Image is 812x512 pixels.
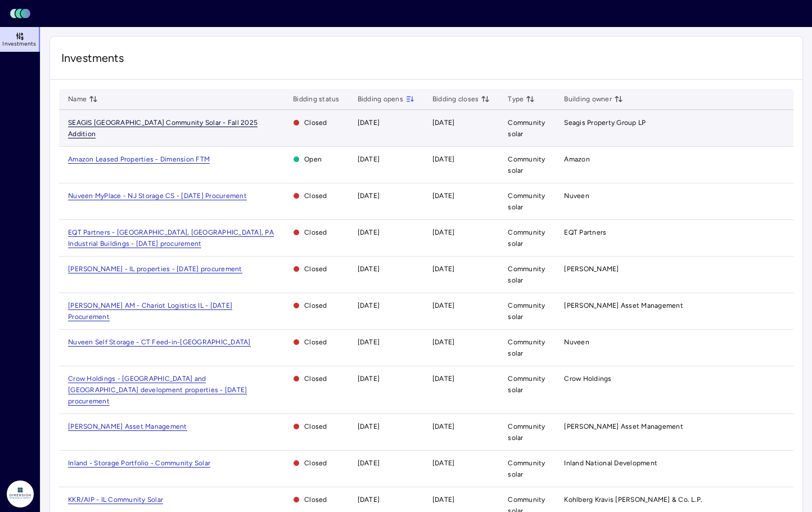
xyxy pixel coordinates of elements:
span: Closed [293,300,340,311]
img: Dimension Energy [7,480,34,507]
span: Closed [293,494,340,505]
td: Seagis Property Group LP [555,110,793,147]
span: Building owner [564,93,623,105]
td: Inland National Development [555,451,793,487]
time: [DATE] [432,228,455,236]
time: [DATE] [358,375,380,383]
span: Bidding opens [358,93,414,105]
time: [DATE] [432,496,455,504]
time: [DATE] [432,459,455,467]
button: toggle sorting [614,95,623,104]
span: Bidding status [293,93,340,105]
td: Nuveen [555,183,793,220]
span: Open [293,154,340,165]
time: [DATE] [432,375,455,383]
a: [PERSON_NAME] - IL properties - [DATE] procurement [68,265,242,273]
td: Community solar [499,293,555,330]
td: EQT Partners [555,220,793,257]
span: Closed [293,117,340,128]
td: [PERSON_NAME] [555,257,793,293]
time: [DATE] [358,338,380,346]
span: Closed [293,373,340,384]
td: Community solar [499,147,555,183]
time: [DATE] [358,119,380,127]
span: Closed [293,457,340,469]
td: Nuveen [555,330,793,366]
time: [DATE] [358,228,380,236]
td: Community solar [499,220,555,257]
span: Inland - Storage Portfolio - Community Solar [68,459,210,468]
span: Closed [293,227,340,238]
td: Community solar [499,414,555,451]
span: Investments [61,50,791,66]
span: Amazon Leased Properties - Dimension FTM [68,155,210,164]
span: SEAGIS [GEOGRAPHIC_DATA] Community Solar - Fall 2025 Addition [68,119,258,138]
td: Community solar [499,366,555,414]
time: [DATE] [432,423,455,430]
time: [DATE] [358,265,380,273]
time: [DATE] [432,119,455,127]
span: Closed [293,263,340,275]
time: [DATE] [432,338,455,346]
td: Crow Holdings [555,366,793,414]
td: Community solar [499,110,555,147]
a: EQT Partners - [GEOGRAPHIC_DATA], [GEOGRAPHIC_DATA], PA Industrial Buildings - [DATE] procurement [68,228,274,248]
button: toggle sorting [526,95,535,104]
button: toggle sorting [481,95,490,104]
a: SEAGIS [GEOGRAPHIC_DATA] Community Solar - Fall 2025 Addition [68,119,258,138]
span: Crow Holdings - [GEOGRAPHIC_DATA] and [GEOGRAPHIC_DATA] development properties - [DATE] procurement [68,375,247,406]
time: [DATE] [432,155,455,163]
span: Closed [293,190,340,201]
time: [DATE] [358,496,380,504]
a: Inland - Storage Portfolio - Community Solar [68,459,210,467]
td: [PERSON_NAME] Asset Management [555,293,793,330]
time: [DATE] [432,192,455,200]
time: [DATE] [432,265,455,273]
td: Community solar [499,183,555,220]
span: Investments [2,41,36,47]
span: Bidding closes [432,93,490,105]
button: toggle sorting [405,95,414,104]
a: [PERSON_NAME] Asset Management [68,423,187,430]
span: Closed [293,421,340,432]
a: [PERSON_NAME] AM - Chariot Logistics IL - [DATE] Procurement [68,302,232,321]
time: [DATE] [358,459,380,467]
a: Nuveen MyPlace - NJ Storage CS - [DATE] Procurement [68,192,247,200]
a: KKR/AIP - IL Community Solar [68,496,163,504]
span: Name [68,93,98,105]
time: [DATE] [358,423,380,430]
time: [DATE] [358,155,380,163]
time: [DATE] [432,302,455,309]
time: [DATE] [358,302,380,309]
time: [DATE] [358,192,380,200]
td: Amazon [555,147,793,183]
td: Community solar [499,330,555,366]
span: Closed [293,336,340,348]
span: [PERSON_NAME] Asset Management [68,423,187,431]
td: [PERSON_NAME] Asset Management [555,414,793,451]
button: toggle sorting [89,95,98,104]
td: Community solar [499,257,555,293]
a: Crow Holdings - [GEOGRAPHIC_DATA] and [GEOGRAPHIC_DATA] development properties - [DATE] procurement [68,375,247,405]
span: Type [508,93,535,105]
span: KKR/AIP - IL Community Solar [68,496,163,504]
td: Community solar [499,451,555,487]
a: Nuveen Self Storage - CT Feed-in-[GEOGRAPHIC_DATA] [68,338,251,346]
a: Amazon Leased Properties - Dimension FTM [68,155,210,163]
